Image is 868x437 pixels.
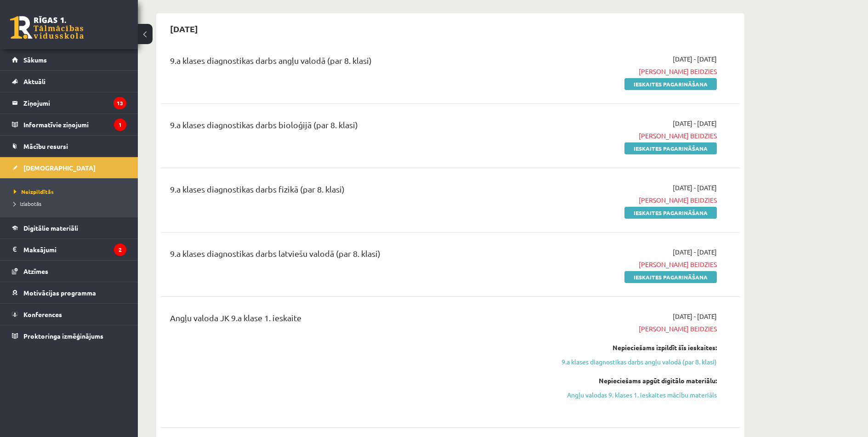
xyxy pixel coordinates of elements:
legend: Ziņojumi [23,92,126,114]
span: Aktuāli [23,77,45,85]
span: Atzīmes [23,267,48,275]
span: [PERSON_NAME] beidzies [544,195,717,205]
a: Digitālie materiāli [12,217,126,238]
div: 9.a klases diagnostikas darbs latviešu valodā (par 8. klasi) [170,247,530,264]
h2: [DATE] [161,18,207,40]
legend: Informatīvie ziņojumi [23,114,126,135]
a: Ieskaites pagarināšana [624,78,717,90]
a: Ieskaites pagarināšana [624,271,717,283]
span: Mācību resursi [23,142,68,150]
legend: Maksājumi [23,239,126,260]
a: Ieskaites pagarināšana [624,207,717,219]
a: Proktoringa izmēģinājums [12,325,126,346]
div: Nepieciešams izpildīt šīs ieskaites: [544,343,717,352]
span: Motivācijas programma [23,289,96,297]
a: Informatīvie ziņojumi1 [12,114,126,135]
span: Neizpildītās [14,188,54,195]
i: 13 [113,97,126,109]
span: [PERSON_NAME] beidzies [544,131,717,141]
a: Konferences [12,304,126,325]
i: 2 [114,244,126,256]
div: Angļu valoda JK 9.a klase 1. ieskaite [170,312,530,329]
div: 9.a klases diagnostikas darbs angļu valodā (par 8. klasi) [170,54,530,71]
span: [DATE] - [DATE] [673,312,717,321]
span: Digitālie materiāli [23,224,78,232]
span: [DATE] - [DATE] [673,183,717,193]
a: [DEMOGRAPHIC_DATA] [12,157,126,178]
a: Neizpildītās [14,187,129,196]
span: [PERSON_NAME] beidzies [544,260,717,269]
span: Konferences [23,310,62,318]
div: 9.a klases diagnostikas darbs bioloģijā (par 8. klasi) [170,119,530,136]
a: 9.a klases diagnostikas darbs angļu valodā (par 8. klasi) [544,357,717,367]
span: [DATE] - [DATE] [673,119,717,128]
a: Motivācijas programma [12,282,126,303]
a: Izlabotās [14,199,129,208]
div: 9.a klases diagnostikas darbs fizikā (par 8. klasi) [170,183,530,200]
a: Sākums [12,49,126,70]
a: Angļu valodas 9. klases 1. ieskaites mācību materiāls [544,390,717,400]
a: Maksājumi2 [12,239,126,260]
span: Sākums [23,56,47,64]
a: Ieskaites pagarināšana [624,142,717,154]
i: 1 [114,119,126,131]
span: [DATE] - [DATE] [673,247,717,257]
a: Mācību resursi [12,136,126,157]
span: [PERSON_NAME] beidzies [544,67,717,76]
a: Atzīmes [12,261,126,282]
a: Ziņojumi13 [12,92,126,114]
span: [PERSON_NAME] beidzies [544,324,717,334]
span: Izlabotās [14,200,41,207]
span: [DEMOGRAPHIC_DATA] [23,164,96,172]
a: Aktuāli [12,71,126,92]
span: Proktoringa izmēģinājums [23,332,103,340]
div: Nepieciešams apgūt digitālo materiālu: [544,376,717,386]
a: Rīgas 1. Tālmācības vidusskola [10,16,84,39]
span: [DATE] - [DATE] [673,54,717,64]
